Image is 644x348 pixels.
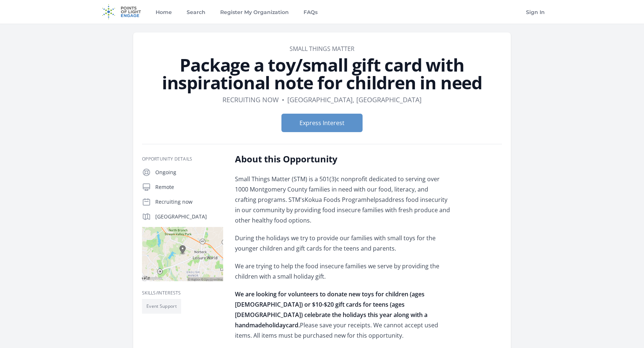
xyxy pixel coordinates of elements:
[235,289,451,341] p: Please save your receipts. We cannot accept used items. All items must be purchased new for this ...
[142,290,223,296] h3: Skills/Interests
[235,174,451,225] p: Small Things Matter (STM) is a 501(3)c nonprofit dedicated to serving over 1000 Montgomery County...
[222,94,279,105] dd: Recruiting now
[235,290,427,329] strong: We are looking for volunteers to donate new toys for children (ages [DEMOGRAPHIC_DATA]) or $10-$2...
[235,153,451,165] h2: About this Opportunity
[142,299,181,314] li: Event Support
[142,156,223,162] h3: Opportunity Details
[282,94,284,105] div: •
[155,169,223,176] p: Ongoing
[290,45,354,53] a: Small Things Matter
[155,183,223,191] p: Remote
[287,94,422,105] dd: [GEOGRAPHIC_DATA], [GEOGRAPHIC_DATA]
[142,227,223,281] img: Map
[235,261,451,282] p: We are trying to help the food insecure families we serve by providing the children with a small ...
[155,198,223,206] p: Recruiting now
[142,56,502,92] h1: Package a toy/small gift card with inspirational note for children in need
[235,233,451,254] p: During the holidays we try to provide our families with small toys for the younger children and g...
[281,114,363,132] button: Express Interest
[155,213,223,220] p: [GEOGRAPHIC_DATA]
